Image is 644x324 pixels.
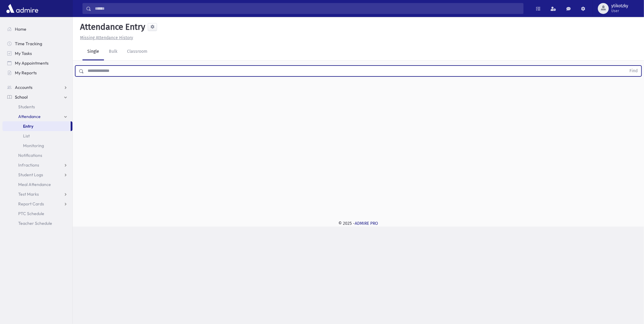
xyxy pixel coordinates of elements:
span: Entry [23,123,33,129]
a: Bulk [104,43,122,60]
a: ADMIRE PRO [355,221,378,226]
a: Notifications [2,150,72,160]
a: Teacher Schedule [2,218,72,228]
a: Student Logs [2,170,72,180]
span: Attendance [18,114,41,119]
span: School [15,94,28,100]
a: Entry [2,121,71,131]
span: Monitoring [23,143,44,148]
span: Student Logs [18,172,43,177]
span: Teacher Schedule [18,221,52,226]
span: Report Cards [18,201,44,207]
u: Missing Attendance History [80,35,133,40]
a: Home [2,24,72,34]
span: Students [18,104,35,110]
input: Search [91,3,523,14]
a: Test Marks [2,189,72,199]
a: Students [2,102,72,112]
span: My Appointments [15,60,49,66]
a: School [2,92,72,102]
div: © 2025 - [82,220,634,227]
span: My Tasks [15,51,32,56]
span: List [23,133,30,139]
a: Accounts [2,83,72,92]
a: Report Cards [2,199,72,209]
a: PTC Schedule [2,209,72,218]
a: Classroom [122,43,152,60]
a: Time Tracking [2,39,72,49]
a: Attendance [2,112,72,121]
span: Accounts [15,85,32,90]
span: Infractions [18,162,39,168]
span: Home [15,26,26,32]
span: PTC Schedule [18,211,44,216]
a: My Tasks [2,49,72,58]
span: Notifications [18,153,42,158]
h5: Attendance Entry [78,22,145,32]
a: Missing Attendance History [78,35,133,40]
span: ytikotzky [611,4,628,8]
span: User [611,8,628,13]
span: Meal Attendance [18,182,51,187]
a: Monitoring [2,141,72,150]
a: My Appointments [2,58,72,68]
button: Find [626,66,641,76]
img: AdmirePro [5,2,40,15]
a: My Reports [2,68,72,78]
a: Meal Attendance [2,180,72,189]
span: Test Marks [18,191,39,197]
span: Time Tracking [15,41,42,46]
a: Single [82,43,104,60]
a: Infractions [2,160,72,170]
a: List [2,131,72,141]
span: My Reports [15,70,37,76]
